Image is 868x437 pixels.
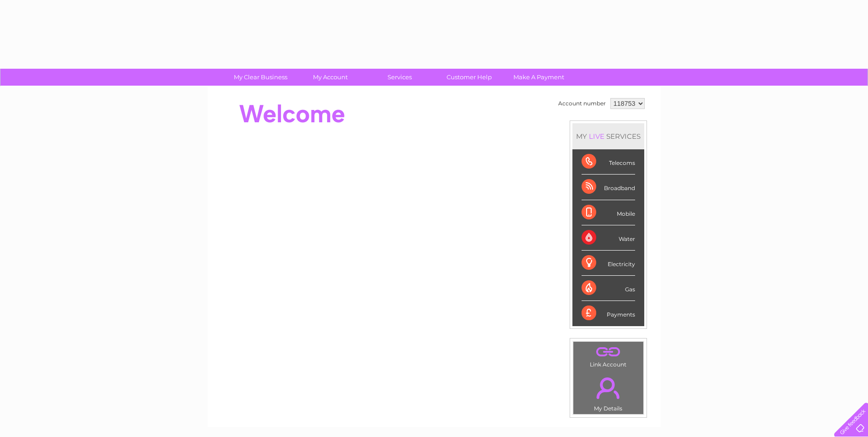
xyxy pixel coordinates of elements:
div: Broadband [582,175,635,200]
a: . [576,344,641,360]
div: Gas [582,276,635,301]
div: Water [582,225,635,251]
a: My Clear Business [223,69,298,86]
a: Customer Help [431,69,507,86]
td: Link Account [573,341,644,370]
td: My Details [573,370,644,415]
div: MY SERVICES [572,123,644,149]
td: Account number [556,96,608,111]
a: My Account [292,69,368,86]
div: Payments [582,301,635,326]
div: Telecoms [582,149,635,175]
div: LIVE [587,132,606,141]
a: Services [362,69,437,86]
div: Mobile [582,200,635,225]
div: Electricity [582,251,635,276]
a: Make A Payment [501,69,577,86]
a: . [576,372,641,404]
